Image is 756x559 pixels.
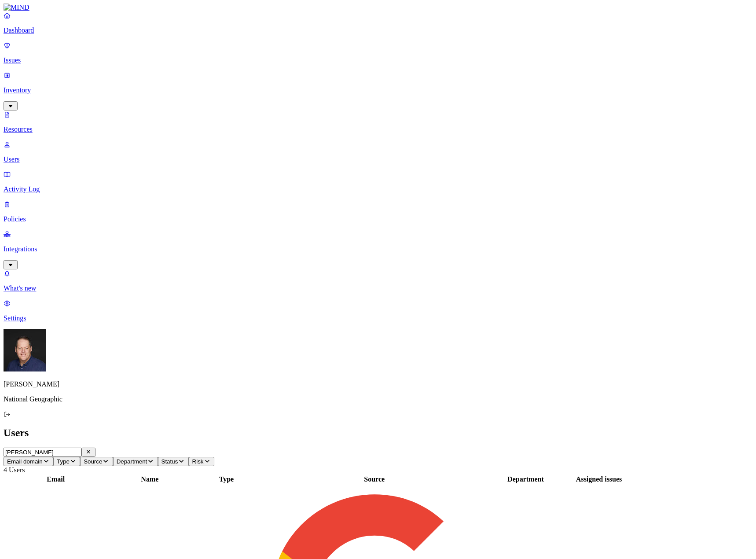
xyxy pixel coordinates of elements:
[4,125,752,133] p: Resources
[4,448,81,457] input: Search
[4,284,752,292] p: What's new
[4,427,752,439] h2: Users
[5,475,106,483] div: Email
[108,475,191,483] div: Name
[4,26,752,34] p: Dashboard
[262,475,487,483] div: Source
[4,185,752,193] p: Activity Log
[4,4,29,11] img: MIND
[193,475,260,483] div: Type
[4,395,752,403] p: National Geographic
[4,86,752,94] p: Inventory
[564,475,634,483] div: Assigned issues
[489,475,563,483] div: Department
[4,215,752,223] p: Policies
[117,458,147,465] span: Department
[84,458,102,465] span: Source
[4,380,752,388] p: [PERSON_NAME]
[4,56,752,64] p: Issues
[192,458,204,465] span: Risk
[4,329,46,371] img: Mark DeCarlo
[7,458,43,465] span: Email domain
[57,458,70,465] span: Type
[4,155,752,163] p: Users
[161,458,178,465] span: Status
[4,245,752,253] p: Integrations
[4,314,752,322] p: Settings
[4,466,25,474] span: 4 Users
